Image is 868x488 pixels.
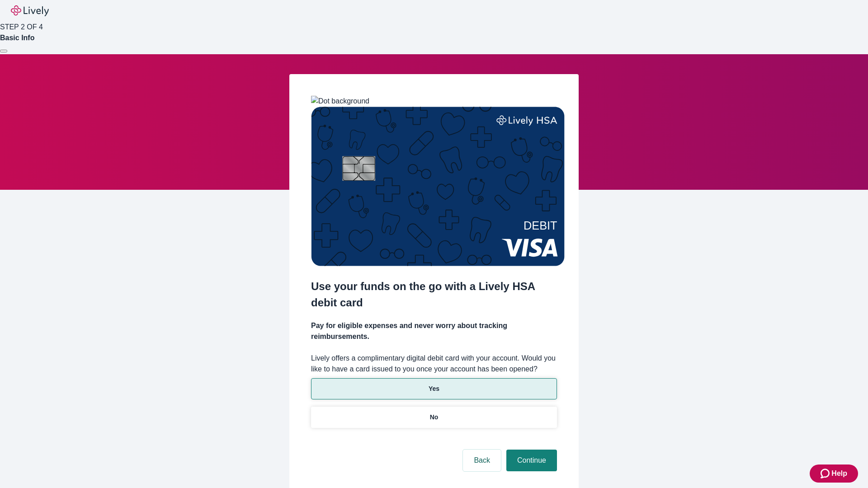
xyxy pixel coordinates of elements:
[429,384,439,394] p: Yes
[311,407,557,428] button: No
[506,450,557,471] button: Continue
[311,107,565,266] img: Debit card
[821,468,831,479] svg: Zendesk support icon
[311,378,557,399] button: Yes
[831,468,847,479] span: Help
[311,278,557,311] h2: Use your funds on the go with a Lively HSA debit card
[311,353,557,375] label: Lively offers a complimentary digital debit card with your account. Would you like to have a card...
[311,320,557,342] h4: Pay for eligible expenses and never worry about tracking reimbursements.
[311,96,369,107] img: Dot background
[810,465,858,483] button: Zendesk support iconHelp
[430,413,439,422] p: No
[463,450,501,471] button: Back
[11,5,49,16] img: Lively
